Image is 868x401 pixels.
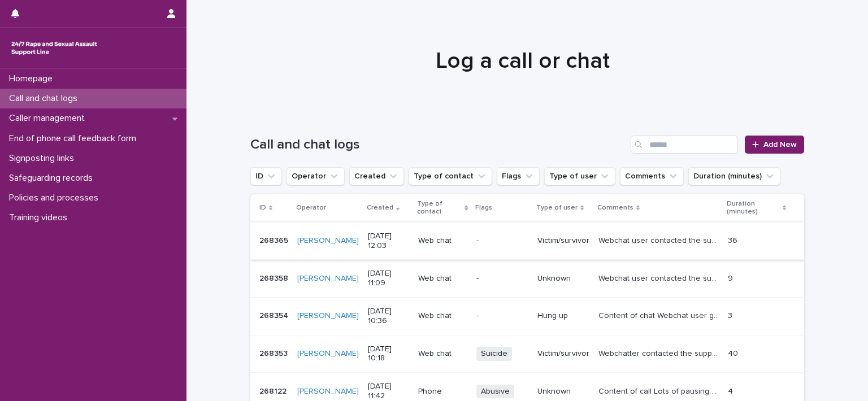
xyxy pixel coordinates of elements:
[597,202,633,214] p: Comments
[475,202,492,214] p: Flags
[296,202,326,214] p: Operator
[476,274,528,284] p: -
[728,234,740,246] p: 36
[297,387,359,396] a: [PERSON_NAME]
[620,167,684,185] button: Comments
[250,222,804,260] tr: 268365268365 [PERSON_NAME] [DATE] 12:03Web chat-Victim/survivorWebchat user contacted the support...
[250,297,804,335] tr: 268354268354 [PERSON_NAME] [DATE] 10:36Web chat-Hung upContent of chat Webchat user greeted me an...
[259,202,266,214] p: ID
[287,167,345,185] button: Operator
[250,137,626,153] h1: Call and chat logs
[297,274,359,284] a: [PERSON_NAME]
[728,272,735,284] p: 9
[368,269,409,288] p: [DATE] 11:09
[536,202,578,214] p: Type of user
[259,385,289,396] p: 268122
[349,167,404,185] button: Created
[250,260,804,298] tr: 268358268358 [PERSON_NAME] [DATE] 11:09Web chat-UnknownWebchat user contacted the support line, t...
[598,347,721,359] p: Webchatter contacted the support line to talk about historic CSA by their father and other member...
[476,236,528,246] p: -
[5,113,94,124] p: Caller management
[297,311,359,321] a: [PERSON_NAME]
[537,349,589,359] p: Victim/survivor
[728,385,735,396] p: 4
[409,167,492,185] button: Type of contact
[537,387,589,396] p: Unknown
[259,234,290,246] p: 268365
[763,141,797,149] span: Add New
[297,349,359,359] a: [PERSON_NAME]
[368,382,409,401] p: [DATE] 11:42
[418,311,467,321] p: Web chat
[728,347,740,359] p: 40
[250,167,282,185] button: ID
[598,385,721,396] p: Content of call Lots of pausing and breathlessness during our call. Caller asked if they can talk...
[5,93,86,104] p: Call and chat logs
[9,37,99,59] img: rhQMoQhaT3yELyF149Cw
[537,311,589,321] p: Hung up
[418,387,467,396] p: Phone
[727,198,780,219] p: Duration (minutes)
[5,133,145,144] p: End of phone call feedback form
[5,212,76,223] p: Training videos
[745,136,804,154] a: Add New
[476,347,512,361] span: Suicide
[246,47,800,75] h1: Log a call or chat
[537,236,589,246] p: Victim/survivor
[418,236,467,246] p: Web chat
[476,311,528,321] p: -
[368,307,409,326] p: [DATE] 10:36
[598,272,721,284] p: Webchat user contacted the support line, they disclosed that during intimacy with their partner, ...
[259,309,290,321] p: 268354
[418,274,467,284] p: Web chat
[537,274,589,284] p: Unknown
[5,73,62,84] p: Homepage
[688,167,780,185] button: Duration (minutes)
[259,272,290,284] p: 268358
[297,236,359,246] a: [PERSON_NAME]
[5,193,107,203] p: Policies and processes
[544,167,615,185] button: Type of user
[476,385,514,399] span: Abusive
[368,345,409,364] p: [DATE] 10:18
[368,232,409,251] p: [DATE] 12:03
[5,173,102,184] p: Safeguarding records
[417,198,462,219] p: Type of contact
[259,347,290,359] p: 268353
[728,309,735,321] p: 3
[598,309,721,321] p: Content of chat Webchat user greeted me and stated their name was Lucy, I also greeted the user a...
[497,167,540,185] button: Flags
[631,136,738,154] input: Search
[598,234,721,246] p: Webchat user contacted the support line questioning whether what they experienced was rape or sex...
[367,202,393,214] p: Created
[5,153,83,164] p: Signposting links
[250,335,804,373] tr: 268353268353 [PERSON_NAME] [DATE] 10:18Web chatSuicideVictim/survivorWebchatter contacted the sup...
[418,349,467,359] p: Web chat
